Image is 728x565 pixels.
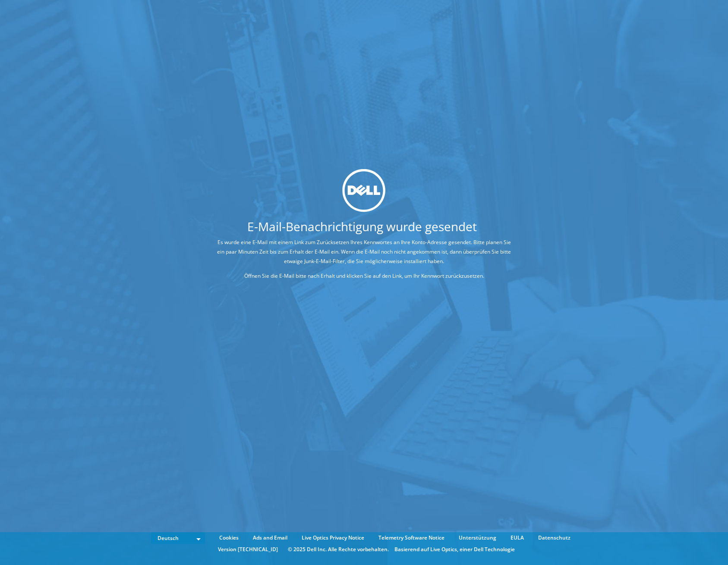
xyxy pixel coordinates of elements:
[343,169,386,212] img: dell_svg_logo.svg
[182,220,542,232] h1: E-Mail-Benachrichtigung wurde gesendet
[532,533,577,543] a: Datenschutz
[213,533,245,543] a: Cookies
[214,545,282,554] li: Version [TECHNICAL_ID]
[284,545,393,554] li: © 2025 Dell Inc. Alle Rechte vorbehalten.
[214,271,514,280] p: Öffnen Sie die E-Mail bitte nach Erhalt und klicken Sie auf den Link, um Ihr Kennwort zurückzuset...
[372,533,451,543] a: Telemetry Software Notice
[504,533,530,543] a: EULA
[295,533,371,543] a: Live Optics Privacy Notice
[452,533,503,543] a: Unterstützung
[214,237,514,266] p: Es wurde eine E-Mail mit einem Link zum Zurücksetzen Ihres Kennwortes an Ihre Konto-Adresse gesen...
[246,533,294,543] a: Ads and Email
[394,545,515,554] li: Basierend auf Live Optics, einer Dell Technologie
